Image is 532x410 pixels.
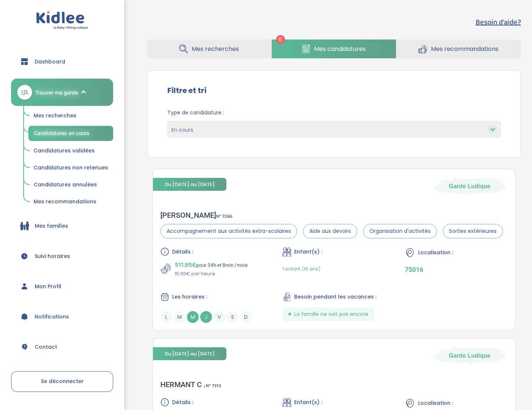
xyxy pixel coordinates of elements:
[28,109,113,123] a: Mes recherches
[172,293,207,301] span: Les horaires :
[160,211,503,220] div: [PERSON_NAME]
[476,17,521,28] button: Besoin d'aide?
[418,399,453,407] span: Localisation :
[34,112,76,119] span: Mes recherches
[11,371,113,392] a: Se déconnecter
[34,181,97,188] span: Candidatures annulées
[449,182,491,190] span: Garde Ludique
[11,48,113,75] a: Dashboard
[11,243,113,269] a: Suivi horaires
[418,249,453,256] span: Localisation :
[160,311,172,323] span: L
[294,248,322,256] span: Enfant(s) :
[153,347,226,360] span: Du [DATE] au [DATE]
[34,147,95,154] span: Candidatures validées
[160,380,221,389] div: HERMANT C .
[160,224,297,238] span: Accompagnement aux activités extra-scolaires
[175,260,248,270] p: pour 34h et 8min /mois
[35,313,69,321] span: Notifications
[11,334,113,360] a: Contact
[175,270,248,278] p: 15.00€ par heure
[276,35,285,44] span: 6
[172,248,193,256] span: Détails :
[206,382,221,390] span: N° 7313
[200,311,212,323] span: J
[34,198,96,205] span: Mes recommandations
[431,44,498,54] span: Mes recommandations
[213,311,225,323] span: V
[35,89,78,96] span: Trouver ma garde
[449,351,491,359] span: Garde Ludique
[35,343,57,351] span: Contact
[11,303,113,330] a: Notifications
[272,39,396,58] a: Mes candidatures
[35,222,68,230] span: Mes familles
[35,252,70,260] span: Suivi horaires
[303,224,357,238] span: Aide aux devoirs
[443,224,503,238] span: Sorties extérieures
[405,266,508,273] p: 75016
[35,58,65,66] span: Dashboard
[363,224,437,238] span: Organisation d'activités
[294,310,368,318] span: La famille ne sait pas encore
[34,130,90,136] span: Candidatures en cours
[167,85,206,96] label: Filtre et tri
[294,293,376,301] span: Besoin pendant les vacances :
[11,79,113,106] a: Trouver ma garde
[11,213,113,239] a: Mes familles
[28,195,113,209] a: Mes recommandations
[36,11,88,30] img: logo.svg
[175,260,196,270] span: 511.95€
[28,178,113,192] a: Candidatures annulées
[172,399,193,406] span: Détails :
[240,311,252,323] span: D
[314,44,366,54] span: Mes candidatures
[28,126,113,141] a: Candidatures en cours
[167,109,501,117] span: Type de candidature :
[147,39,271,58] a: Mes recherches
[216,213,232,220] span: N° 7266
[396,39,521,58] a: Mes recommandations
[35,283,61,290] span: Mon Profil
[282,265,320,272] span: 1 enfant (10 ans)
[174,311,185,323] span: M
[187,311,199,323] span: M
[192,44,239,54] span: Mes recherches
[28,161,113,175] a: Candidatures non retenues
[294,399,322,406] span: Enfant(s) :
[11,273,113,300] a: Mon Profil
[153,178,226,191] span: Du [DATE] au [DATE]
[41,378,84,385] span: Se déconnecter
[227,311,239,323] span: S
[28,144,113,158] a: Candidatures validées
[34,164,108,171] span: Candidatures non retenues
